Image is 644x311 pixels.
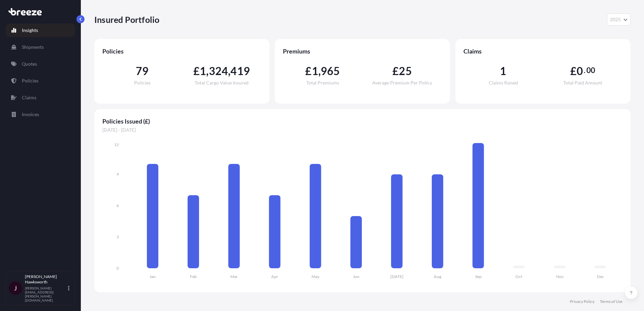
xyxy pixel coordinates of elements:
span: 1 [312,66,318,76]
span: Claims Raised [489,80,518,85]
span: , [318,66,321,76]
a: Insights [6,24,75,37]
span: Average Premium Per Policy [372,80,432,85]
span: 2025 [610,16,621,23]
a: Quotes [6,57,75,71]
span: 1 [500,66,506,76]
a: Terms of Use [600,299,622,304]
span: 419 [230,66,250,76]
a: Policies [6,74,75,88]
span: 1 [200,66,206,76]
tspan: Jun [353,274,359,279]
tspan: Sep [475,274,482,279]
p: Insights [22,27,38,34]
tspan: May [312,274,320,279]
p: [PERSON_NAME] Hawksworth [25,274,67,285]
span: £ [305,66,312,76]
tspan: Feb [190,274,197,279]
tspan: [DATE] [390,274,404,279]
tspan: 9 [117,172,119,177]
span: 79 [136,66,149,76]
p: [PERSON_NAME][EMAIL_ADDRESS][PERSON_NAME][DOMAIN_NAME] [25,286,67,302]
tspan: 0 [117,266,119,271]
tspan: Apr [271,274,278,279]
span: 965 [321,66,340,76]
span: 324 [209,66,228,76]
tspan: Aug [434,274,442,279]
tspan: Dec [597,274,604,279]
p: Insured Portfolio [94,14,159,25]
a: Claims [6,91,75,104]
span: Total Paid Amount [563,80,602,85]
span: Policies Issued (£) [102,117,622,125]
span: . [584,68,585,73]
tspan: 6 [117,203,119,208]
tspan: 12 [114,142,119,147]
p: Claims [22,94,36,101]
span: Total Cargo Value Insured [195,80,249,85]
span: Premiums [283,47,442,55]
p: Quotes [22,61,37,67]
span: Total Premiums [306,80,339,85]
span: £ [392,66,399,76]
tspan: 3 [117,234,119,239]
p: Invoices [22,111,39,118]
p: Policies [22,77,38,84]
span: [DATE] - [DATE] [102,127,622,133]
a: Shipments [6,40,75,54]
span: Policies [102,47,261,55]
span: £ [570,66,577,76]
span: J [14,285,17,291]
span: 25 [399,66,412,76]
a: Privacy Policy [570,299,594,304]
span: , [206,66,208,76]
tspan: Oct [515,274,522,279]
p: Shipments [22,44,44,50]
span: 00 [586,68,595,73]
tspan: Jan [150,274,156,279]
span: Claims [463,47,622,55]
a: Invoices [6,108,75,121]
span: , [228,66,230,76]
button: Year Selector [607,13,631,26]
span: 0 [577,66,583,76]
tspan: Nov [556,274,564,279]
tspan: Mar [230,274,238,279]
span: Policies [134,80,151,85]
span: £ [193,66,200,76]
